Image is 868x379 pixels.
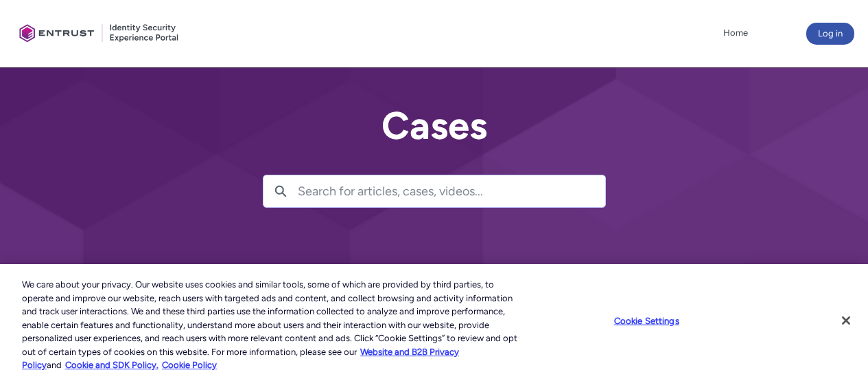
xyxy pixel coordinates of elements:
h2: Cases [263,105,606,147]
button: Close [831,305,861,336]
a: Cookie and SDK Policy. [65,360,159,370]
a: Cookie Policy [162,360,217,370]
a: Home [720,23,751,43]
button: Cookie Settings [604,307,690,334]
input: Search for articles, cases, videos... [298,175,605,207]
button: Log in [806,23,854,45]
div: We care about your privacy. Our website uses cookies and similar tools, some of which are provide... [22,278,521,372]
button: Search [263,175,298,207]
